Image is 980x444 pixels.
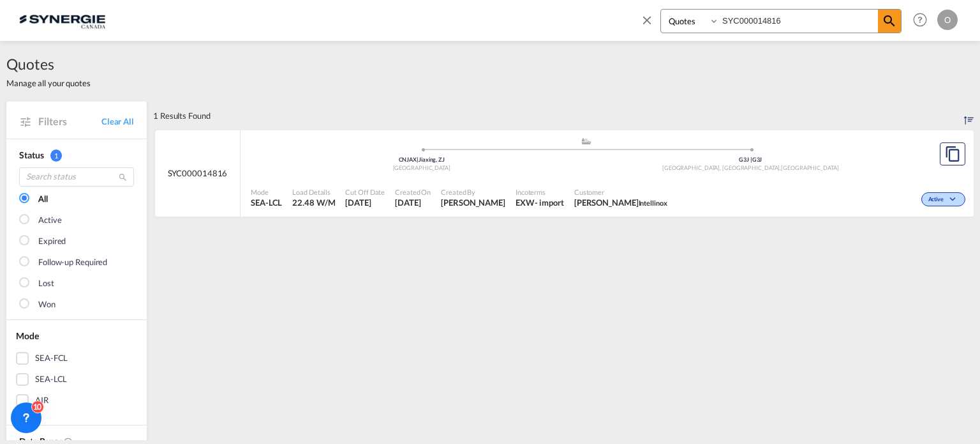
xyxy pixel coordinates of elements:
[35,352,68,365] div: SEA-FCL
[921,192,965,206] div: Change Status Here
[155,130,974,217] div: SYC000014816 assets/icons/custom/ship-fill.svgassets/icons/custom/roll-o-plane.svgOriginJiaxing, ...
[535,197,564,208] div: - import
[781,164,838,171] span: [GEOGRAPHIC_DATA]
[750,156,752,163] span: |
[909,9,931,31] span: Help
[345,197,385,208] span: 17 Sep 2025
[345,187,385,197] span: Cut Off Date
[38,193,48,206] div: All
[251,187,282,197] span: Mode
[909,9,937,32] div: Help
[153,102,211,130] div: 1 Results Found
[101,116,134,127] a: Clear All
[292,197,335,208] span: 22.48 W/M
[38,214,61,227] div: Active
[937,10,958,30] div: O
[574,187,667,197] span: Customer
[574,197,667,208] span: Guilherme Prevelato Intellinox
[35,394,48,407] div: AIR
[393,164,450,171] span: [GEOGRAPHIC_DATA]
[38,114,101,128] span: Filters
[739,156,752,163] span: G3J
[38,235,66,248] div: Expired
[947,196,962,203] md-icon: icon-chevron-down
[38,256,107,269] div: Follow-up Required
[640,9,660,40] span: icon-close
[928,195,947,204] span: Active
[752,156,762,163] span: G3J
[16,352,137,365] md-checkbox: SEA-FCL
[50,149,62,162] span: 1
[38,277,54,290] div: Lost
[964,102,974,130] div: Sort by: Created On
[639,199,667,207] span: Intellinox
[441,197,505,208] span: Daniel Dico
[417,156,419,163] span: |
[19,6,105,34] img: 1f56c880d42311ef80fc7dca854c8e59.png
[35,373,67,386] div: SEA-LCL
[118,172,128,182] md-icon: icon-magnify
[878,10,901,33] span: icon-magnify
[395,187,431,197] span: Created On
[16,330,39,341] span: Mode
[441,187,505,197] span: Created By
[516,197,535,208] div: EXW
[168,167,228,179] span: SYC000014816
[38,298,56,311] div: Won
[780,164,781,171] span: ,
[292,187,335,197] span: Load Details
[940,142,965,165] button: Copy Quote
[640,13,654,27] md-icon: icon-close
[19,149,43,160] span: Status
[251,197,282,208] span: SEA-LCL
[579,138,594,144] md-icon: assets/icons/custom/ship-fill.svg
[882,13,897,29] md-icon: icon-magnify
[16,394,137,407] md-checkbox: AIR
[662,164,781,171] span: [GEOGRAPHIC_DATA], [GEOGRAPHIC_DATA]
[399,156,445,163] span: CNJAX Jiaxing, ZJ
[945,146,960,162] md-icon: assets/icons/custom/copyQuote.svg
[16,373,137,386] md-checkbox: SEA-LCL
[395,197,431,208] span: 17 Sep 2025
[516,197,564,208] div: EXW import
[19,167,134,187] input: Search status
[6,54,91,74] span: Quotes
[19,149,134,162] div: Status 1
[516,187,564,197] span: Incoterms
[6,77,91,89] span: Manage all your quotes
[719,10,878,32] input: Enter Quotation Number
